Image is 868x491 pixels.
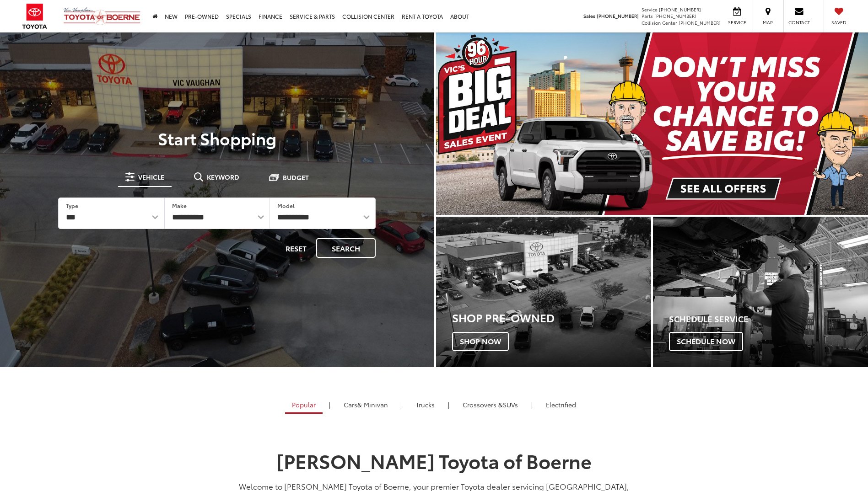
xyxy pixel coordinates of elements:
span: [PHONE_NUMBER] [654,12,696,19]
span: Budget [283,174,309,181]
li: | [327,400,333,409]
label: Make [172,202,187,209]
li: | [529,400,535,409]
a: Popular [285,397,323,414]
label: Type [66,202,78,209]
span: [PHONE_NUMBER] [679,19,721,26]
p: Start Shopping [38,129,396,147]
a: Electrified [539,397,583,412]
span: Shop Now [452,332,509,351]
span: Keyword [207,174,239,180]
span: Saved [829,19,849,26]
span: [PHONE_NUMBER] [659,6,701,13]
button: Search [316,238,376,258]
a: Shop Pre-Owned Shop Now [436,217,651,367]
span: Parts [642,12,653,19]
span: Vehicle [138,174,164,180]
h4: Schedule Service [669,315,868,324]
h3: Shop Pre-Owned [452,311,651,323]
span: Schedule Now [669,332,743,351]
span: Service [727,19,747,26]
span: Collision Center [642,19,677,26]
span: Sales [583,12,595,19]
a: Cars [337,397,395,412]
span: & Minivan [357,400,388,409]
div: Toyota [436,217,651,367]
button: Reset [278,238,314,258]
span: Contact [788,19,810,26]
a: SUVs [456,397,525,412]
li: | [399,400,405,409]
span: Crossovers & [463,400,503,409]
label: Model [277,202,295,209]
li: | [446,400,452,409]
div: Toyota [653,217,868,367]
span: Service [642,6,658,13]
span: Map [758,19,778,26]
a: Schedule Service Schedule Now [653,217,868,367]
a: Trucks [409,397,442,412]
img: Vic Vaughan Toyota of Boerne [63,7,141,26]
h1: [PERSON_NAME] Toyota of Boerne [221,450,647,471]
span: [PHONE_NUMBER] [597,12,639,19]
